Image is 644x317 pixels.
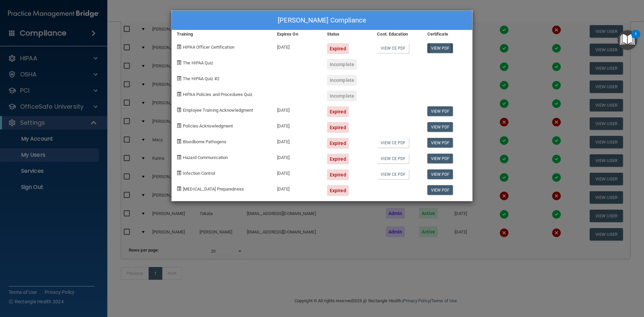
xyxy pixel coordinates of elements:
div: Expired [327,138,349,149]
a: View PDF [427,122,453,132]
div: Expired [327,122,349,133]
div: Incomplete [327,59,357,70]
div: Certificate [422,30,472,38]
div: Training [172,30,272,38]
a: View CE PDF [377,43,409,53]
span: HIPAA Officer Certification [183,45,234,50]
a: View PDF [427,169,453,179]
span: The HIPAA Quiz #2 [183,76,219,81]
div: [PERSON_NAME] Compliance [172,11,472,30]
div: Incomplete [327,75,357,86]
span: The HIPAA Quiz [183,60,213,65]
a: View CE PDF [377,169,409,179]
span: Infection Control [183,171,215,176]
button: Open Resource Center, 1 new notification [618,30,637,50]
div: [DATE] [272,101,322,117]
a: View CE PDF [377,138,409,148]
div: [DATE] [272,164,322,180]
a: View PDF [427,138,453,148]
span: Bloodborne Pathogens [183,139,226,144]
div: Expires On [272,30,322,38]
div: Expired [327,43,349,54]
div: Status [322,30,372,38]
div: 1 [635,34,637,43]
span: [MEDICAL_DATA] Preparedness [183,187,244,192]
span: Hazard Communication [183,155,228,160]
div: [DATE] [272,133,322,149]
a: View PDF [427,185,453,195]
a: View PDF [427,106,453,116]
div: [DATE] [272,38,322,54]
div: Expired [327,106,349,117]
a: View PDF [427,43,453,53]
a: View PDF [427,154,453,163]
span: Policies Acknowledgment [183,123,233,128]
div: [DATE] [272,149,322,164]
span: HIPAA Policies and Procedures Quiz [183,92,252,97]
div: Expired [327,154,349,164]
div: [DATE] [272,180,322,196]
div: Expired [327,185,349,196]
div: Cont. Education [372,30,422,38]
div: Incomplete [327,91,357,101]
a: View CE PDF [377,154,409,163]
div: Expired [327,169,349,180]
span: Employee Training Acknowledgment [183,108,253,113]
iframe: Drift Widget Chat Controller [528,269,636,296]
div: [DATE] [272,117,322,133]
